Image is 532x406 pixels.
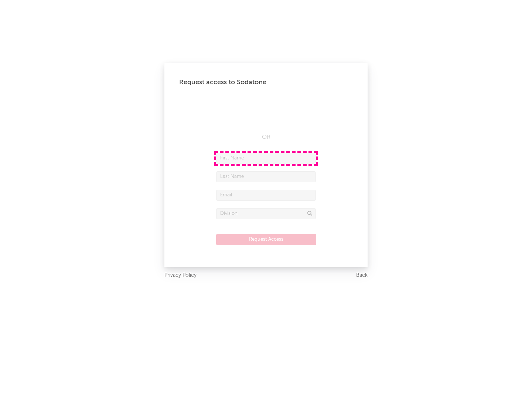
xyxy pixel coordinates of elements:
[164,271,197,280] a: Privacy Policy
[216,153,316,164] input: First Name
[356,271,368,280] a: Back
[216,133,316,142] div: OR
[179,78,353,87] div: Request access to Sodatone
[216,190,316,201] input: Email
[216,171,316,182] input: Last Name
[216,234,316,245] button: Request Access
[216,208,316,219] input: Division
